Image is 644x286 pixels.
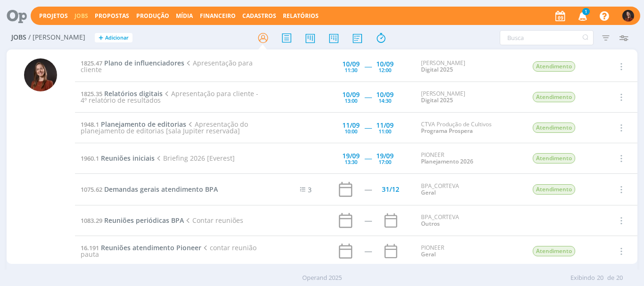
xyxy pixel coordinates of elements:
[81,59,102,67] span: 1825.47
[95,12,129,20] span: Propostas
[421,96,453,104] a: Digital 2025
[133,12,172,20] button: Produção
[308,185,312,194] span: 3
[280,12,322,20] button: Relatórios
[81,90,102,98] span: 1825.35
[421,250,436,258] a: Geral
[421,127,473,135] a: Programa Prospera
[39,12,68,20] a: Projetos
[364,92,372,101] span: -----
[74,12,88,20] a: Jobs
[616,273,623,283] span: 20
[533,123,575,133] span: Atendimento
[36,12,71,20] button: Projetos
[533,246,575,256] span: Atendimento
[342,91,360,98] div: 10/09
[101,120,186,129] span: Planejamento de editorias
[104,89,163,98] span: Relatórios digitais
[81,154,99,163] span: 1960.1
[104,185,218,194] span: Demandas gerais atendimento BPA
[81,89,163,98] a: 1825.35Relatórios digitais
[136,12,169,20] a: Produção
[184,216,243,225] span: Contar reuniões
[364,248,372,254] div: -----
[81,89,258,105] span: Apresentação para cliente - 4º relatório de resultados
[81,154,155,163] a: 1960.1Reuniões iniciais
[72,12,91,20] button: Jobs
[379,67,391,73] div: 12:00
[622,10,634,22] img: M
[421,214,518,228] div: BPA_CORTEVA
[81,120,99,129] span: 1948.1
[382,186,399,193] div: 31/12
[421,60,518,74] div: [PERSON_NAME]
[11,33,26,41] span: Jobs
[342,153,360,159] div: 19/09
[421,183,518,196] div: BPA_CORTEVA
[364,217,372,224] div: -----
[597,273,603,283] span: 20
[155,154,235,163] span: Briefing 2026 [Everest]
[379,129,391,134] div: 11:00
[239,12,279,20] button: Cadastros
[81,185,218,194] a: 1075.62Demandas gerais atendimento BPA
[101,154,155,163] span: Reuniões iniciais
[81,120,248,135] span: Apresentação do planejamento de editorias [sala Jupiter reservada]
[81,244,99,252] span: 16.191
[92,12,132,20] button: Propostas
[81,185,102,194] span: 1075.62
[582,8,590,15] span: 1
[104,58,184,67] span: Plano de influenciadores
[622,8,635,24] button: M
[81,243,201,252] a: 16.191Reuniões atendimento Pioneer
[101,243,201,252] span: Reuniões atendimento Pioneer
[533,184,575,195] span: Atendimento
[104,216,184,225] span: Reuniões periódicas BPA
[81,216,184,225] a: 1083.29Reuniões periódicas BPA
[421,152,518,165] div: PIONEER
[376,122,394,129] div: 11/09
[242,12,276,20] span: Cadastros
[421,90,518,104] div: [PERSON_NAME]
[95,33,132,43] button: +Adicionar
[24,58,57,91] img: M
[364,123,372,132] span: -----
[379,98,391,103] div: 14:30
[533,61,575,72] span: Atendimento
[421,188,436,196] a: Geral
[533,92,575,102] span: Atendimento
[376,61,394,67] div: 10/09
[421,65,453,74] a: Digital 2025
[173,12,196,20] button: Mídia
[345,98,357,103] div: 13:00
[364,62,372,71] span: -----
[283,12,319,20] a: Relatórios
[572,8,592,25] button: 1
[364,186,372,193] div: -----
[421,220,440,228] a: Outros
[342,61,360,67] div: 10/09
[376,91,394,98] div: 10/09
[376,153,394,159] div: 19/09
[345,159,357,164] div: 13:30
[421,121,518,135] div: CTVA Produção de Cultivos
[105,35,129,41] span: Adicionar
[81,243,256,259] span: contar reunião pauta
[176,12,193,20] a: Mídia
[81,120,186,129] a: 1948.1Planejamento de editorias
[421,245,518,258] div: PIONEER
[200,12,236,20] a: Financeiro
[342,122,360,129] div: 11/09
[345,67,357,73] div: 11:30
[28,33,85,41] span: / [PERSON_NAME]
[533,153,575,163] span: Atendimento
[570,273,595,283] span: Exibindo
[197,12,239,20] button: Financeiro
[379,159,391,164] div: 17:00
[421,157,473,165] a: Planejamento 2026
[345,129,357,134] div: 10:00
[500,30,594,45] input: Busca
[99,33,103,43] span: +
[607,273,614,283] span: de
[364,154,372,163] span: -----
